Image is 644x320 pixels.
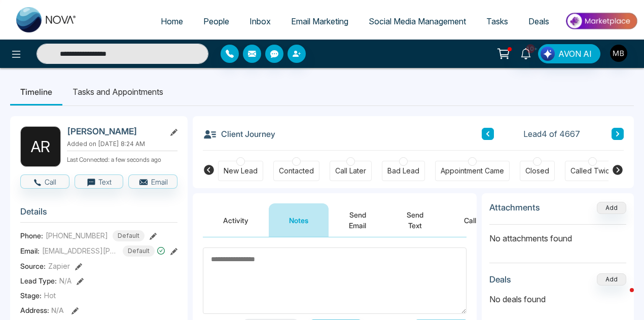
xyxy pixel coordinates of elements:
span: Deals [528,16,549,26]
div: A R [20,126,61,167]
span: Source: [20,261,46,271]
img: Nova CRM Logo [16,7,77,32]
li: Timeline [10,78,62,105]
span: People [203,16,229,26]
a: Social Media Management [359,12,476,31]
span: Hot [44,290,56,301]
a: Home [151,12,193,31]
img: User Avatar [610,45,627,62]
h2: [PERSON_NAME] [67,126,161,136]
p: Last Connected: a few seconds ago [67,153,177,164]
button: Call [20,174,69,189]
a: 10+ [514,44,538,62]
p: No deals found [489,293,626,305]
span: Inbox [249,16,271,26]
span: Stage: [20,290,42,301]
span: Email: [20,245,40,256]
button: Add [597,202,626,214]
iframe: Intercom live chat [610,286,634,310]
span: Lead 4 of 4667 [523,128,580,140]
button: Call [444,203,496,237]
div: Contacted [279,166,314,176]
a: People [193,12,239,31]
h3: Attachments [489,202,540,212]
div: Called Twice [570,166,614,176]
span: [PHONE_NUMBER] [46,230,108,241]
span: N/A [59,275,71,286]
div: Bad Lead [387,166,419,176]
span: Zapier [48,261,70,271]
span: Social Media Management [369,16,466,26]
li: Tasks and Appointments [62,78,173,105]
div: Closed [525,166,549,176]
span: Default [123,245,155,257]
p: No attachments found [489,225,626,244]
span: Phone: [20,230,43,241]
button: Send Email [329,203,386,237]
h3: Deals [489,274,511,285]
span: Address: [20,305,64,315]
a: Tasks [476,12,518,31]
h3: Details [20,206,177,222]
div: Call Later [335,166,366,176]
span: AVON AI [558,48,592,60]
p: Added on [DATE] 8:24 AM [67,139,177,149]
button: Text [75,174,124,189]
button: Email [128,174,177,189]
span: 10+ [526,44,535,53]
span: [EMAIL_ADDRESS][PERSON_NAME][DOMAIN_NAME] [42,245,118,256]
span: Email Marketing [291,16,348,26]
div: New Lead [224,166,258,176]
span: Default [113,230,145,241]
button: Notes [269,203,329,237]
button: Activity [203,203,269,237]
img: Market-place.gif [564,10,638,32]
h3: Client Journey [203,126,275,141]
span: Home [161,16,183,26]
span: Add [597,203,626,211]
span: Tasks [486,16,508,26]
a: Inbox [239,12,281,31]
img: Lead Flow [541,47,555,61]
span: N/A [51,306,64,314]
a: Deals [518,12,559,31]
button: Add [597,273,626,286]
button: Send Text [386,203,444,237]
div: Appointment Came [441,166,504,176]
a: Email Marketing [281,12,359,31]
button: AVON AI [538,44,600,63]
span: Lead Type: [20,275,57,286]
